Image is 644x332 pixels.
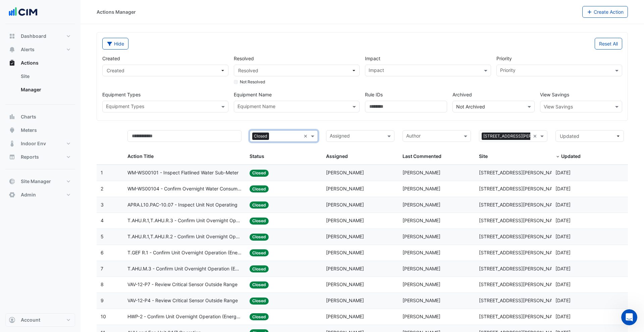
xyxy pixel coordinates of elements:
[8,5,38,19] img: Company Logo
[45,209,89,236] button: Messages
[127,313,242,321] span: HWP-2 - Confirm Unit Overnight Operation (Energy Waste)
[127,281,237,288] span: VAV-12-P7 - Review Critical Sensor Outside Range
[479,250,561,255] span: [STREET_ADDRESS][PERSON_NAME]
[56,226,79,230] span: Messages
[365,55,380,62] label: Impact
[101,281,104,287] span: 8
[234,65,360,76] button: Resolved
[102,38,128,50] button: Hide
[9,33,15,39] app-icon: Dashboard
[482,133,557,140] span: [STREET_ADDRESS][PERSON_NAME]
[21,33,46,39] span: Dashboard
[479,298,561,303] span: [STREET_ADDRESS][PERSON_NAME]
[555,314,571,319] span: 2025-06-30T09:23:55.150
[9,60,15,66] app-icon: Actions
[9,191,15,198] app-icon: Admin
[555,281,571,287] span: 2025-07-15T11:09:24.664
[5,29,75,43] button: Dashboard
[561,153,581,159] span: Updated
[5,110,75,123] button: Charts
[479,153,488,159] span: Site
[21,317,40,323] span: Account
[101,234,104,239] span: 5
[5,137,75,150] button: Indoor Env
[560,133,579,139] span: Updated
[127,265,242,273] span: T.AHU.M.3 - Confirm Unit Overnight Operation (Energy Waste)
[252,133,269,140] span: Closed
[9,127,15,134] app-icon: Meters
[326,202,364,207] span: [PERSON_NAME]
[326,298,364,303] span: [PERSON_NAME]
[326,314,364,319] span: [PERSON_NAME]
[234,55,254,62] label: Resolved
[102,65,228,76] button: Created
[127,217,242,225] span: T.AHU.R.1,T.AHU.R.3 - Confirm Unit Overnight Operation (Energy Waste)
[106,226,117,230] span: Help
[21,113,36,120] span: Charts
[9,140,15,147] app-icon: Indoor Env
[127,153,154,159] span: Action Title
[555,186,571,191] span: 2025-07-28T08:34:33.169
[5,123,75,137] button: Meters
[14,91,112,98] div: We typically reply in under 30 minutes
[326,281,364,287] span: [PERSON_NAME]
[250,201,269,209] span: Closed
[326,218,364,223] span: [PERSON_NAME]
[533,133,539,140] span: Clear
[326,266,364,271] span: [PERSON_NAME]
[9,46,15,53] app-icon: Alerts
[101,186,103,191] span: 2
[326,234,364,239] span: [PERSON_NAME]
[250,281,269,288] span: Closed
[234,91,360,98] label: Equipment Name
[304,133,309,140] span: Clear
[15,226,30,230] span: Home
[101,170,103,175] span: 1
[5,188,75,201] button: Admin
[250,313,269,320] span: Closed
[402,298,440,303] span: [PERSON_NAME]
[250,249,269,256] span: Closed
[105,103,144,111] div: Equipment Types
[127,169,238,177] span: WM-WS00101 - Inspect Flatlined Water Sub-Meter
[621,309,637,325] iframe: Intercom live chat
[402,186,440,191] span: [PERSON_NAME]
[21,46,35,53] span: Alerts
[479,281,561,287] span: [STREET_ADDRESS][PERSON_NAME]
[13,48,121,59] p: Hi [PERSON_NAME]
[236,103,275,111] div: Equipment Name
[250,218,269,225] span: Closed
[402,234,440,239] span: [PERSON_NAME]
[101,202,104,207] span: 3
[540,91,569,98] label: View Savings
[555,298,571,303] span: 2025-07-02T11:38:02.897
[21,154,39,160] span: Reports
[5,56,75,70] button: Actions
[479,266,561,271] span: [STREET_ADDRESS][PERSON_NAME]
[13,59,121,70] p: How can we help?
[499,67,516,75] div: Priority
[107,68,124,73] span: Created
[365,91,383,98] label: Rule IDs
[5,150,75,164] button: Reports
[595,38,622,50] button: Reset All
[402,266,440,271] span: [PERSON_NAME]
[496,55,512,62] label: Priority
[5,43,75,56] button: Alerts
[5,70,75,99] div: Actions
[555,250,571,255] span: 2025-07-15T11:37:05.745
[555,202,571,207] span: 2025-07-15T11:40:23.817
[101,218,104,223] span: 4
[115,11,127,23] div: Close
[250,298,269,305] span: Closed
[326,153,348,159] span: Assigned
[102,55,120,62] label: Created
[555,266,571,271] span: 2025-07-15T11:36:26.314
[326,170,364,175] span: [PERSON_NAME]
[15,70,75,83] a: Site
[127,185,242,193] span: WM-WS00104 - Confirm Overnight Water Consumption
[101,266,103,271] span: 7
[555,218,571,223] span: 2025-07-15T11:37:55.350
[250,153,264,159] span: Status
[97,8,136,15] div: Actions Manager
